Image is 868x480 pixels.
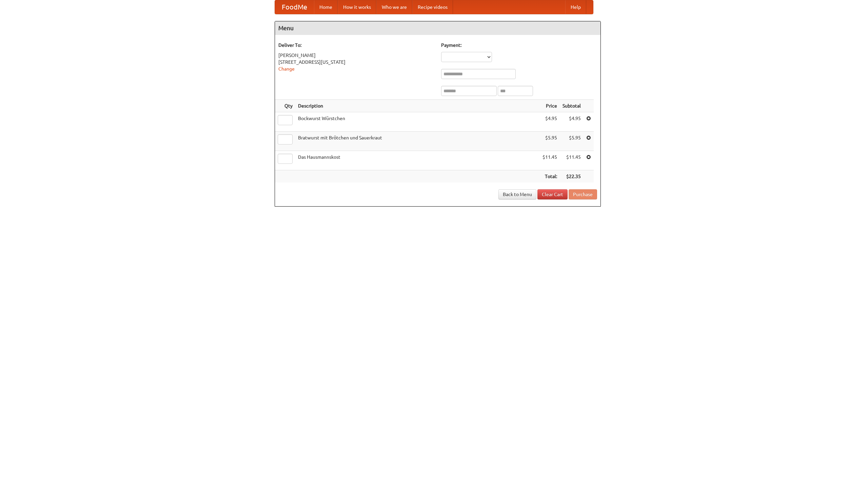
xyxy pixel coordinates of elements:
[275,0,314,14] a: FoodMe
[295,112,540,132] td: Bockwurst Würstchen
[560,151,584,170] td: $11.45
[560,170,584,183] th: $22.35
[540,132,560,151] td: $5.95
[295,151,540,170] td: Das Hausmannskost
[278,42,434,49] h5: Deliver To:
[560,100,584,112] th: Subtotal
[565,0,586,14] a: Help
[540,170,560,183] th: Total:
[540,112,560,132] td: $4.95
[278,52,434,59] div: [PERSON_NAME]
[540,100,560,112] th: Price
[560,132,584,151] td: $5.95
[412,0,453,14] a: Recipe videos
[278,66,295,72] a: Change
[338,0,376,14] a: How it works
[275,100,295,112] th: Qty
[537,189,568,199] a: Clear Cart
[275,21,600,35] h4: Menu
[376,0,412,14] a: Who we are
[295,132,540,151] td: Bratwurst mit Brötchen und Sauerkraut
[314,0,338,14] a: Home
[295,100,540,112] th: Description
[569,189,597,199] button: Purchase
[441,42,597,49] h5: Payment:
[540,151,560,170] td: $11.45
[278,59,434,65] div: [STREET_ADDRESS][US_STATE]
[560,112,584,132] td: $4.95
[498,189,536,199] a: Back to Menu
